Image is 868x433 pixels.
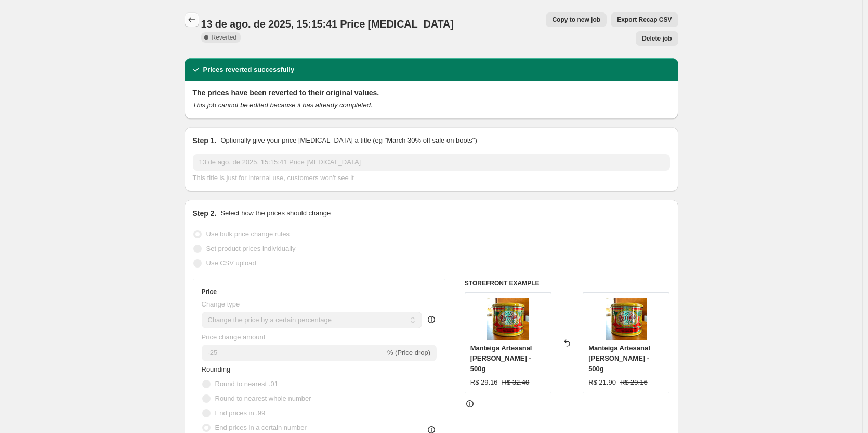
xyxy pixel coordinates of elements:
[215,424,307,431] span: End prices in a certain number
[193,208,217,219] h2: Step 2.
[206,245,296,252] span: Set product prices individually
[426,314,437,325] div: help
[193,87,670,98] h2: The prices have been reverted to their original values.
[201,18,454,30] span: 13 de ago. de 2025, 15:15:41 Price [MEDICAL_DATA]
[220,208,331,219] p: Select how the prices should change
[185,12,199,27] button: Price change jobs
[202,365,231,373] span: Rounding
[387,349,430,356] span: % (Price drop)
[202,300,240,308] span: Change type
[606,298,647,340] img: manteiga_artesanal_patricia_307_1_f5bc2313a95fd3fdfa07c9d8120f9313_1_80x.jpg
[465,279,670,287] h6: STOREFRONT EXAMPLE
[202,288,217,296] h3: Price
[552,16,600,24] span: Copy to new job
[215,394,311,402] span: Round to nearest whole number
[212,33,237,42] span: Reverted
[193,101,373,109] i: This job cannot be edited because it has already completed.
[215,409,266,417] span: End prices in .99
[202,333,266,341] span: Price change amount
[193,174,354,182] span: This title is just for internal use, customers won't see it
[220,135,477,146] p: Optionally give your price [MEDICAL_DATA] a title (eg "March 30% off sale on boots")
[502,377,530,388] strike: R$ 32.40
[193,154,670,171] input: 30% off holiday sale
[620,377,648,388] strike: R$ 29.16
[546,12,607,27] button: Copy to new job
[470,344,532,373] span: Manteiga Artesanal [PERSON_NAME] - 500g
[617,16,672,24] span: Export Recap CSV
[202,345,385,361] input: -15
[636,31,678,46] button: Delete job
[193,135,217,146] h2: Step 1.
[203,65,295,75] h2: Prices reverted successfully
[206,259,256,267] span: Use CSV upload
[642,34,672,43] span: Delete job
[611,12,678,27] button: Export Recap CSV
[215,380,278,388] span: Round to nearest .01
[588,344,650,373] span: Manteiga Artesanal [PERSON_NAME] - 500g
[588,377,616,388] div: R$ 21.90
[487,298,529,340] img: manteiga_artesanal_patricia_307_1_f5bc2313a95fd3fdfa07c9d8120f9313_1_80x.jpg
[206,230,290,238] span: Use bulk price change rules
[470,377,498,388] div: R$ 29.16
